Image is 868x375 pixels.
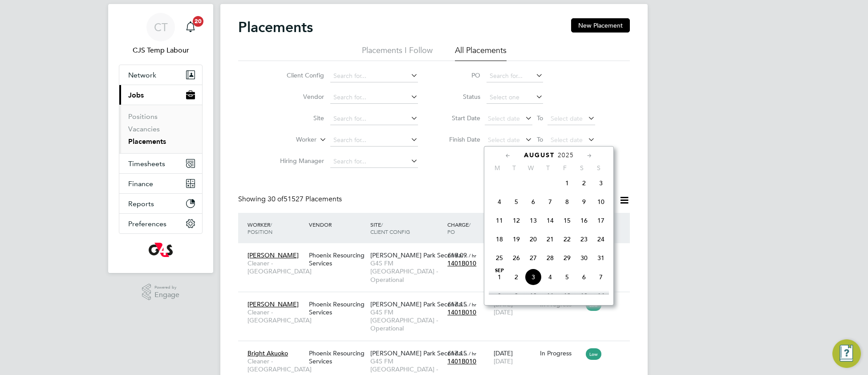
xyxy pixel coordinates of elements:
li: All Placements [455,45,507,61]
label: Finish Date [440,135,480,143]
span: 30 [576,249,592,266]
button: New Placement [571,18,630,33]
a: 20 [182,13,199,41]
label: Start Date [440,114,480,122]
span: 5 [559,269,576,285]
span: £19.09 [447,251,467,259]
span: [PERSON_NAME] [247,300,299,308]
span: [PERSON_NAME] Park Seconda… [370,349,468,357]
input: Search for... [330,155,418,168]
span: 18 [491,231,508,248]
span: CT [154,21,168,33]
span: [DATE] [494,308,513,316]
div: Worker [245,216,307,240]
span: 10 [525,287,542,304]
span: 11 [542,287,559,304]
button: Reports [119,194,202,213]
input: Search for... [330,134,418,147]
span: / hr [469,350,476,357]
span: August [524,151,555,159]
span: 7 [592,269,609,285]
span: 29 [559,249,576,266]
span: Select date [488,114,520,122]
button: Jobs [119,85,202,105]
input: Search for... [330,70,418,82]
span: 13 [525,212,542,229]
span: Finance [128,179,153,188]
span: 24 [592,231,609,248]
span: 22 [559,231,576,248]
label: Vendor [273,93,324,101]
span: £17.15 [447,300,467,308]
span: Select date [551,114,583,122]
span: F [556,164,573,172]
span: W [523,164,539,172]
div: [DATE] [491,345,538,370]
a: [PERSON_NAME]Cleaner - [GEOGRAPHIC_DATA]Phoenix Resourcing Services[PERSON_NAME] Park Seconda…G4S... [245,295,630,303]
a: Positions [128,112,158,121]
span: 27 [525,249,542,266]
span: / Client Config [370,221,410,235]
span: Bright Akuoko [247,349,288,357]
span: / hr [469,252,476,259]
div: Charge [445,216,491,240]
div: Phoenix Resourcing Services [307,345,368,370]
span: 20 [193,16,203,27]
a: CTCJS Temp Labour [119,13,203,56]
span: Select date [551,136,583,144]
span: [DATE] [494,357,513,365]
div: Site [368,216,445,240]
div: Phoenix Resourcing Services [307,296,368,321]
button: Engage Resource Center [832,339,861,368]
div: Vendor [307,216,368,232]
span: Cleaner - [GEOGRAPHIC_DATA] [247,308,304,324]
span: Powered by [154,284,179,291]
span: 7 [542,193,559,210]
span: 12 [559,287,576,304]
span: 12 [508,212,525,229]
label: Site [273,114,324,122]
span: 6 [525,193,542,210]
span: 19 [508,231,525,248]
span: 51527 Placements [268,195,342,204]
span: 6 [576,269,592,285]
span: Timesheets [128,159,165,168]
span: T [506,164,523,172]
span: 9 [576,193,592,210]
span: [PERSON_NAME] Park Seconda… [370,251,468,259]
img: g4s-logo-retina.png [149,243,173,257]
span: £17.15 [447,349,467,357]
span: / hr [469,301,476,308]
span: 1401B010 [447,308,476,316]
span: 3 [525,269,542,285]
div: Phoenix Resourcing Services [307,247,368,272]
span: Jobs [128,91,144,99]
span: 2 [576,175,592,192]
span: CJS Temp Labour [119,45,203,56]
span: 17 [592,212,609,229]
span: / Position [247,221,272,235]
span: Select date [488,136,520,144]
span: 3 [592,175,609,192]
span: 1401B010 [447,357,476,365]
button: Preferences [119,214,202,233]
nav: Main navigation [108,4,213,273]
label: Status [440,93,480,101]
span: 26 [508,249,525,266]
li: Placements I Follow [362,45,433,61]
span: Sep [491,269,508,273]
span: G4S FM [GEOGRAPHIC_DATA] - Operational [370,259,443,284]
span: 14 [542,212,559,229]
span: 1401B010 [447,259,476,267]
span: M [489,164,506,172]
span: 30 of [268,195,284,204]
span: / PO [447,221,471,235]
div: Showing [238,195,344,204]
label: Worker [265,135,316,144]
h2: Placements [238,18,313,36]
span: 2 [508,269,525,285]
span: 5 [508,193,525,210]
label: Client Config [273,71,324,79]
span: To [534,134,546,145]
button: Network [119,65,202,85]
